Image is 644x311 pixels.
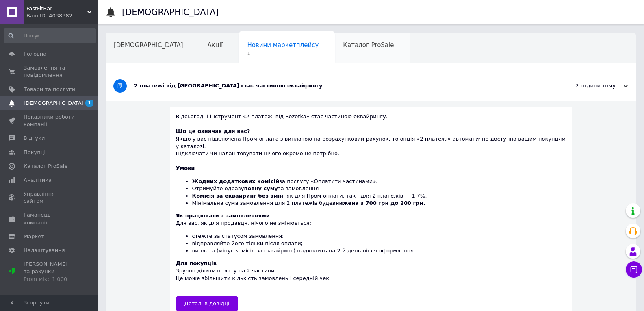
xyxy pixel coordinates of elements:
[192,233,566,240] li: стежте за статусом замовлення;
[24,247,65,254] span: Налаштування
[192,247,566,254] li: виплата (мінус комісія за еквайринг) надходить на 2-й день після оформлення.
[192,240,566,247] li: відправляйте його тільки після оплати;
[626,261,642,278] button: Чат з покупцем
[122,7,219,17] h1: [DEMOGRAPHIC_DATA]
[332,200,425,206] b: знижена з 700 грн до 200 грн.
[192,193,284,199] b: Комісія за еквайринг без змін
[176,113,566,128] div: Відсьогодні інструмент «2 платежі від Rozetka» стає частиною еквайрингу.
[176,128,566,157] div: Якщо у вас підключена Пром-оплата з виплатою на розрахунковий рахунок, то опція «2 платежі» автом...
[24,261,75,283] span: [PERSON_NAME] та рахунки
[176,260,566,289] div: Зручно ділити оплату на 2 частини. Це може збільшити кількість замовлень і середній чек.
[176,128,250,134] b: Що це означає для вас?
[184,300,230,307] span: Деталі в довідці
[24,276,75,283] div: Prom мікс 1 000
[24,135,45,142] span: Відгуки
[24,50,46,58] span: Головна
[24,100,84,107] span: [DEMOGRAPHIC_DATA]
[247,50,319,57] span: 1
[24,113,75,128] span: Показники роботи компанії
[192,178,566,185] li: за послугу «Оплатити частинами».
[24,64,75,79] span: Замовлення та повідомлення
[4,28,96,43] input: Пошук
[192,178,280,184] b: Жодних додаткових комісій
[192,192,566,200] li: , як для Пром-оплати, так і для 2 платежів — 1,7%,
[134,82,546,89] div: 2 платежі від [GEOGRAPHIC_DATA] стає частиною еквайрингу
[244,185,278,191] b: повну суму
[176,213,270,219] b: Як працювати з замовленнями
[24,190,75,205] span: Управління сайтом
[26,12,98,20] div: Ваш ID: 4038382
[192,185,566,192] li: Отримуйте одразу за замовлення
[208,41,223,49] span: Акції
[24,149,46,156] span: Покупці
[343,41,394,49] span: Каталог ProSale
[176,260,217,266] b: Для покупців
[24,211,75,226] span: Гаманець компанії
[176,165,195,171] b: Умови
[176,212,566,254] div: Для вас, як для продавця, нічого не змінюється:
[192,200,566,207] li: Мінімальна сума замовлення для 2 платежів буде
[24,163,67,170] span: Каталог ProSale
[24,86,75,93] span: Товари та послуги
[26,5,87,12] span: FastFitBar
[24,176,52,184] span: Аналітика
[24,233,44,240] span: Маркет
[85,100,93,107] span: 1
[114,41,183,49] span: [DEMOGRAPHIC_DATA]
[546,82,628,89] div: 2 години тому
[247,41,319,49] span: Новини маркетплейсу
